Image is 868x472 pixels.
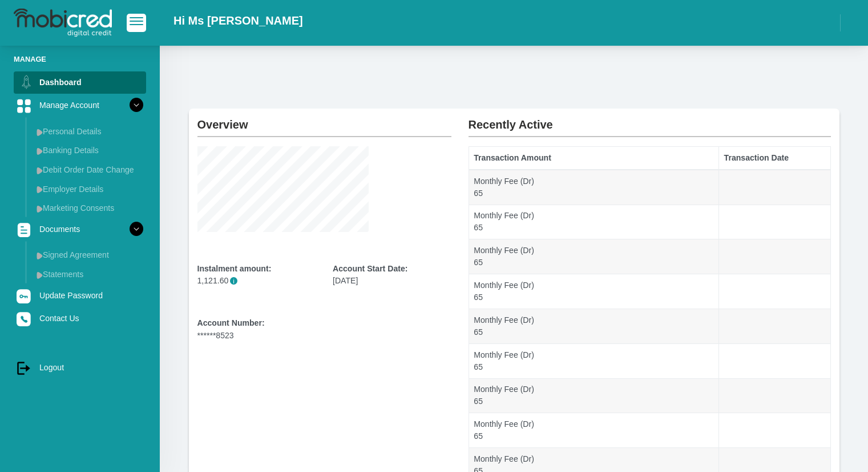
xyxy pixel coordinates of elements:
a: Update Password [14,285,146,306]
a: Employer Details [32,180,146,198]
td: Monthly Fee (Dr) 65 [469,413,718,448]
h2: Overview [197,109,451,131]
img: menu arrow [37,147,43,155]
a: Manage Account [14,94,146,116]
h2: Recently Active [469,109,831,131]
img: menu arrow [37,271,43,279]
a: Statements [32,265,146,283]
b: Instalment amount: [197,264,272,273]
h2: Hi Ms [PERSON_NAME] [173,14,303,27]
a: Banking Details [32,141,146,159]
div: [DATE] [333,263,451,287]
th: Transaction Amount [469,147,718,170]
img: menu arrow [37,205,43,213]
a: Contact Us [14,307,146,329]
img: logo-mobicred.svg [14,9,112,37]
b: Account Start Date: [333,264,407,273]
td: Monthly Fee (Dr) 65 [469,378,718,413]
a: Marketing Consents [32,199,146,217]
td: Monthly Fee (Dr) 65 [469,274,718,309]
td: Monthly Fee (Dr) 65 [469,343,718,378]
a: Logout [14,357,146,378]
a: Signed Agreement [32,246,146,264]
li: Manage [14,54,146,65]
td: Monthly Fee (Dr) 65 [469,205,718,239]
td: Monthly Fee (Dr) 65 [469,170,718,205]
a: Personal Details [32,122,146,141]
span: Please note that the instalment amount provided does not include the monthly fee, which will be i... [230,277,237,285]
th: Transaction Date [718,147,830,170]
b: Account Number: [197,318,265,327]
td: Monthly Fee (Dr) 65 [469,239,718,274]
td: Monthly Fee (Dr) 65 [469,309,718,343]
p: 1,121.60 [197,275,316,287]
img: menu arrow [37,167,43,174]
img: menu arrow [37,252,43,259]
a: Documents [14,218,146,240]
img: menu arrow [37,129,43,136]
img: menu arrow [37,186,43,193]
a: Debit Order Date Change [32,161,146,179]
a: Dashboard [14,71,146,93]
